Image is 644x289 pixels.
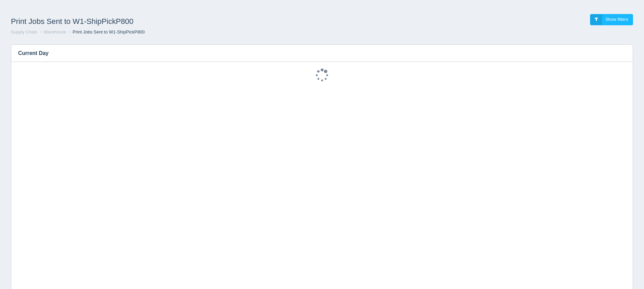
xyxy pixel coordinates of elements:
h1: Print Jobs Sent to W1-ShipPickP800 [11,14,322,29]
a: Supply Chain [11,29,37,35]
li: Print Jobs Sent to W1-ShipPickP800 [68,29,145,36]
span: Show filters [605,17,628,22]
a: Warehouse [44,29,66,35]
a: Show filters [590,14,633,25]
h3: Current Day [11,45,622,62]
